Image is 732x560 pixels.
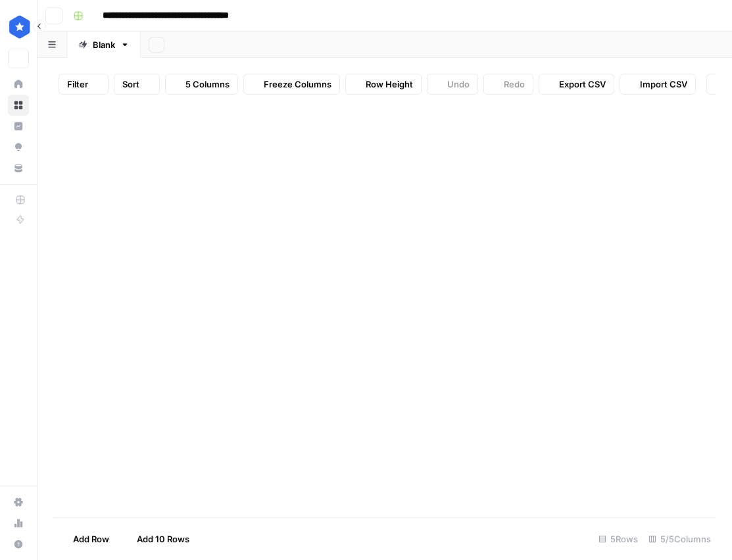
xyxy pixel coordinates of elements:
[345,74,422,95] button: Row Height
[504,78,525,91] span: Redo
[366,78,413,91] span: Row Height
[643,528,716,549] div: 5/5 Columns
[264,78,331,91] span: Freeze Columns
[53,528,117,549] button: Add Row
[59,74,109,95] button: Filter
[93,38,115,51] div: Blank
[73,532,109,546] span: Add Row
[8,137,29,158] a: Opportunities
[427,74,478,95] button: Undo
[447,78,470,91] span: Undo
[8,15,32,39] img: ConsumerAffairs Logo
[67,32,141,58] a: Blank
[67,78,88,91] span: Filter
[8,534,29,555] button: Help + Support
[243,74,340,95] button: Freeze Columns
[8,513,29,534] a: Usage
[8,158,29,179] a: Your Data
[593,528,643,549] div: 5 Rows
[185,78,230,91] span: 5 Columns
[559,78,606,91] span: Export CSV
[114,74,160,95] button: Sort
[640,78,687,91] span: Import CSV
[122,78,139,91] span: Sort
[620,74,696,95] button: Import CSV
[8,492,29,513] a: Settings
[117,528,197,549] button: Add 10 Rows
[8,116,29,137] a: Insights
[483,74,533,95] button: Redo
[137,532,189,546] span: Add 10 Rows
[165,74,238,95] button: 5 Columns
[8,74,29,95] a: Home
[539,74,614,95] button: Export CSV
[8,11,29,43] button: Workspace: ConsumerAffairs
[8,95,29,116] a: Browse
